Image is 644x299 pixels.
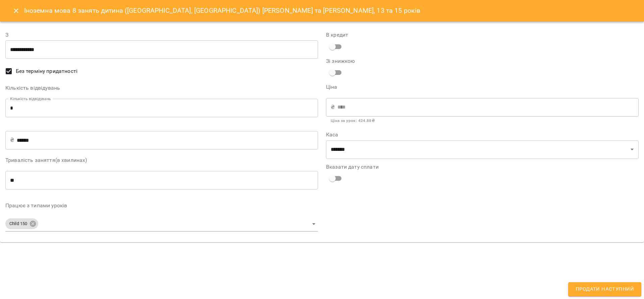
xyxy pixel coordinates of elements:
div: Child 150 [5,216,318,231]
label: Кількість відвідувань [5,85,318,91]
label: Зі знижкою [326,58,430,64]
label: Працює з типами уроків [5,203,318,208]
p: ₴ [331,103,335,111]
b: Ціна за урок : 424.88 ₴ [331,118,375,123]
label: Тривалість заняття(в хвилинах) [5,158,318,163]
label: В кредит [326,32,639,38]
button: Продати наступний [568,282,641,296]
span: Без терміну придатності [16,67,77,75]
label: З [5,32,318,38]
label: Каса [326,132,639,137]
label: Вказати дату сплати [326,164,639,170]
p: ₴ [10,136,14,144]
button: Close [8,3,24,19]
span: Продати наступний [576,285,634,294]
h6: Іноземна мова 8 занять дитина ([GEOGRAPHIC_DATA], [GEOGRAPHIC_DATA]) [PERSON_NAME] та [PERSON_NAM... [24,5,421,16]
div: Child 150 [5,218,38,229]
label: Ціна [326,84,639,90]
span: Child 150 [5,221,31,227]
